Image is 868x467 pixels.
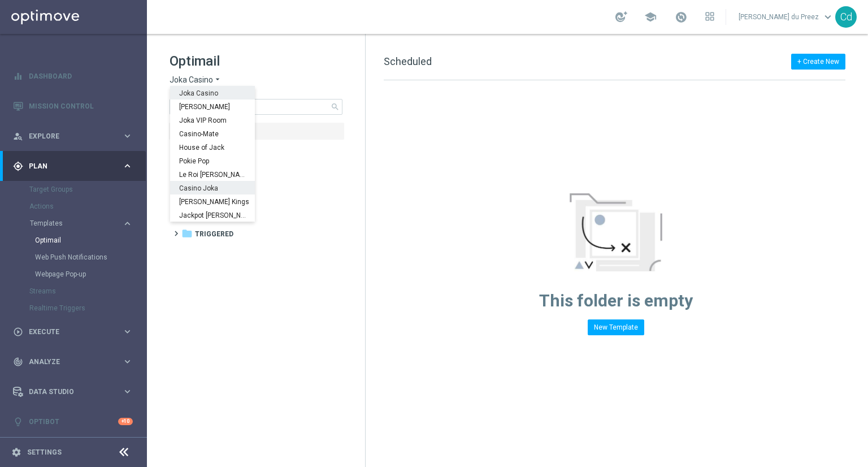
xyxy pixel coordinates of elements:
[170,75,213,85] span: Joka Casino
[170,75,222,85] button: Joka Casino arrow_drop_down
[13,161,23,171] i: gps_fixed
[588,319,644,335] button: New Template
[35,270,118,279] a: Webpage Pop-up
[27,449,62,456] a: Settings
[35,249,146,266] div: Web Push Notifications
[29,300,146,317] div: Realtime Triggers
[13,417,23,427] i: lightbulb
[12,102,133,111] button: Mission Control
[331,102,340,111] span: search
[11,447,21,457] i: settings
[13,131,23,141] i: person_search
[822,11,834,23] span: keyboard_arrow_down
[29,283,146,300] div: Streams
[29,215,146,283] div: Templates
[122,131,133,141] i: keyboard_arrow_right
[35,266,146,283] div: Webpage Pop-up
[29,388,122,395] span: Data Studio
[170,86,255,222] ng-dropdown-panel: Options list
[13,357,122,367] div: Analyze
[539,291,693,310] span: This folder is empty
[644,11,657,23] span: school
[12,72,133,81] button: equalizer Dashboard
[29,133,122,140] span: Explore
[13,131,122,141] div: Explore
[35,253,118,262] a: Web Push Notifications
[29,219,133,228] button: Templates keyboard_arrow_right
[13,161,122,171] div: Plan
[181,228,193,239] i: folder
[384,55,432,67] span: Scheduled
[29,407,118,436] a: Optibot
[13,327,122,337] div: Execute
[13,61,133,91] div: Dashboard
[29,358,122,365] span: Analyze
[35,232,146,249] div: Optimail
[29,91,133,121] a: Mission Control
[122,326,133,337] i: keyboard_arrow_right
[29,181,146,198] div: Target Groups
[213,75,222,85] i: arrow_drop_down
[12,387,133,396] button: Data Studio keyboard_arrow_right
[13,71,23,81] i: equalizer
[30,220,111,227] span: Templates
[737,8,835,25] a: [PERSON_NAME] du Preezkeyboard_arrow_down
[29,163,122,170] span: Plan
[12,357,133,366] button: track_changes Analyze keyboard_arrow_right
[570,193,662,271] img: emptyStateManageTemplates.jpg
[13,357,23,367] i: track_changes
[122,356,133,367] i: keyboard_arrow_right
[13,387,122,397] div: Data Studio
[12,327,133,336] button: play_circle_outline Execute keyboard_arrow_right
[118,418,133,425] div: +10
[13,91,133,121] div: Mission Control
[835,6,857,28] div: Cd
[29,198,146,215] div: Actions
[12,417,133,426] button: lightbulb Optibot +10
[791,54,845,70] button: + Create New
[29,61,133,91] a: Dashboard
[30,220,122,227] div: Templates
[195,229,233,239] span: Triggered
[13,327,23,337] i: play_circle_outline
[35,236,118,245] a: Optimail
[122,218,133,229] i: keyboard_arrow_right
[29,328,122,335] span: Execute
[12,132,133,141] button: person_search Explore keyboard_arrow_right
[12,162,133,171] button: gps_fixed Plan keyboard_arrow_right
[170,52,342,70] h1: Optimail
[122,161,133,171] i: keyboard_arrow_right
[170,99,342,115] input: Search Template
[13,407,133,436] div: Optibot
[122,386,133,397] i: keyboard_arrow_right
